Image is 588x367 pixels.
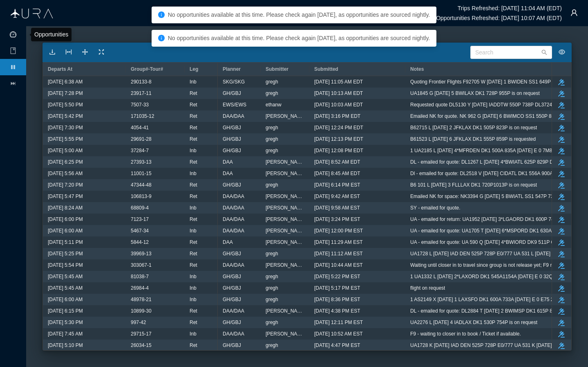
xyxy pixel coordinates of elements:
span: [DATE] 6:00 PM [48,214,83,225]
span: [DATE] 7:20 PM [48,180,83,190]
span: Ret [190,214,197,225]
span: [DATE] 3:16 PM EDT [314,111,360,122]
span: [DATE] 10:03 AM EDT [314,99,363,110]
span: [DATE] 10:44 AM EST [314,260,363,270]
span: GH/GBJ [223,134,241,144]
span: GH/GBJ [223,317,241,328]
img: Aura Logo [11,9,53,18]
span: GH/GBJ [223,88,241,99]
span: Inb [190,294,197,305]
span: 27393-13 [131,157,152,167]
span: [DATE] 5:56 AM [48,168,83,179]
span: Ret [190,260,197,270]
span: [PERSON_NAME] [266,225,304,236]
span: Ret [190,122,197,133]
span: Ret [190,306,197,316]
span: DAA [223,157,233,167]
span: [DATE] 11:29 AM EST [314,237,363,248]
span: gregh [266,134,278,144]
span: [DATE] 12:13 PM EDT [314,134,363,144]
span: [DATE] 5:50 PM [48,99,83,110]
span: Ret [190,340,197,351]
span: Ret [190,180,197,190]
span: Inb [190,168,197,179]
span: [DATE] 6:00 AM [48,294,83,305]
span: SKG/SKG [223,77,245,87]
span: DAA/DAA [223,225,244,236]
span: 4054-41 [131,122,149,133]
span: [DATE] 8:36 PM EST [314,294,360,305]
span: gregh [266,283,278,293]
span: Submitted [314,66,338,72]
span: Submitter [266,66,288,72]
span: [DATE] 11:05 AM EDT [314,77,363,87]
span: 11001-15 [131,168,152,179]
span: 37284-7 [131,145,149,156]
span: GH/GBJ [223,180,241,190]
span: [DATE] 9:58 AM EST [314,203,360,213]
span: [PERSON_NAME] [266,157,304,167]
span: gregh [266,77,278,87]
span: Ret [190,111,197,122]
span: [PERSON_NAME] [266,111,304,122]
span: [DATE] 5:45 AM [48,271,83,282]
span: 106813-9 [131,191,152,202]
span: Departs At [48,66,72,72]
span: [DATE] 6:38 AM [48,77,83,87]
span: Group#-Tour# [131,66,163,72]
span: [DATE] 11:12 AM EST [314,248,363,259]
button: icon: column-width [62,46,75,59]
span: 26984-4 [131,283,149,293]
span: Inb [190,329,197,339]
span: GH/GBJ [223,122,241,133]
span: Inb [190,77,197,87]
span: [DATE] 8:45 AM EDT [314,168,360,179]
span: Ret [190,134,197,144]
span: ethanw [266,99,282,110]
span: 997-42 [131,317,146,328]
span: [DATE] 12:11 PM EST [314,317,363,328]
span: EWS/EWS [223,99,246,110]
span: Emailed NK for quote. NK 962 G [DATE] 6 BWIMCO SS1 550P 814P [410,111,560,122]
span: 48978-21 [131,294,152,305]
span: gregh [266,88,278,99]
span: 39969-13 [131,248,152,259]
span: [DATE] 5:47 PM [48,191,83,202]
span: Ret [190,157,197,167]
span: gregh [266,248,278,259]
span: flight on request [410,283,445,293]
span: GH/GBJ [223,283,241,293]
span: [PERSON_NAME] [266,191,304,202]
span: B62715 L [DATE] 2 JFKLAX DK1 505P 823P is on request [410,122,537,133]
span: No opportunities available at this time. Please check again [DATE], as opportunities are sourced ... [168,11,430,18]
span: B6 101 L [DATE] 3 FLLLAX DK1 720P1013P is on request [410,180,537,190]
button: icon: drag [78,46,92,59]
span: gregh [266,294,278,305]
span: [DATE] 7:45 AM [48,329,83,339]
span: 26034-15 [131,340,152,351]
span: DAA/DAA [223,191,244,202]
span: gregh [266,340,278,351]
span: [DATE] 5:45 AM [48,283,83,293]
span: [DATE] 5:54 PM [48,260,83,270]
span: [DATE] 5:55 PM [48,134,83,144]
span: GH/GBJ [223,340,241,351]
span: Inb [190,225,197,236]
span: [PERSON_NAME] [266,203,304,213]
i: icon: dashboard [10,31,16,38]
span: [PERSON_NAME] [266,260,304,270]
span: [DATE] 7:30 PM [48,122,83,133]
span: 47344-48 [131,180,152,190]
span: [DATE] 5:17 PM EST [314,283,360,293]
span: [DATE] 7:28 PM [48,88,83,99]
span: [DATE] 12:00 PM EST [314,225,363,236]
span: DAA/DAA [223,203,244,213]
span: GH/GBJ [223,248,241,259]
i: icon: fast-forward [10,80,16,87]
span: [DATE] 10:52 AM EST [314,329,363,339]
span: [DATE] 10:13 AM EDT [314,88,363,99]
span: UA1845 G [DATE] 5 BWILAX DK1 728P 955P is on request [410,88,540,99]
span: [PERSON_NAME] [266,168,304,179]
span: gregh [266,317,278,328]
span: Ret [190,248,197,259]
